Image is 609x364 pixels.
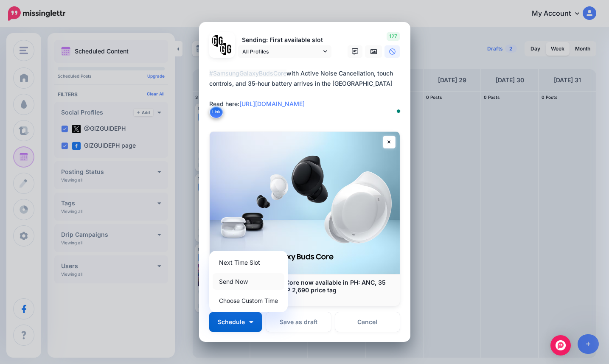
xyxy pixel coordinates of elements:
p: Sending: First available slot [238,35,331,45]
button: Schedule [209,312,262,332]
div: Schedule [209,251,288,312]
a: Choose Custom Time [213,292,284,309]
button: Link [209,106,223,118]
a: Next Time Slot [213,254,284,271]
textarea: To enrich screen reader interactions, please activate Accessibility in Grammarly extension settings [209,68,404,119]
div: Open Intercom Messenger [550,335,571,356]
a: Send Now [213,273,284,290]
img: JT5sWCfR-79925.png [220,43,232,55]
button: Save as draft [266,312,331,332]
img: 353459792_649996473822713_4483302954317148903_n-bsa138318.png [212,35,224,47]
b: Samsung Galaxy Buds Core now available in PH: ANC, 35 hours playtime, and PHP 2,690 price tag [218,279,386,294]
a: All Profiles [238,45,331,58]
img: Samsung Galaxy Buds Core now available in PH: ANC, 35 hours playtime, and PHP 2,690 price tag [210,132,400,274]
span: All Profiles [242,47,321,56]
img: arrow-down-white.png [249,321,253,323]
span: 127 [387,32,400,41]
a: Cancel [335,312,400,332]
span: Schedule [218,319,245,325]
p: [DOMAIN_NAME] [218,294,391,302]
div: with Active Noise Cancellation, touch controls, and 35-hour battery arrives in the [GEOGRAPHIC_DA... [209,68,404,109]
